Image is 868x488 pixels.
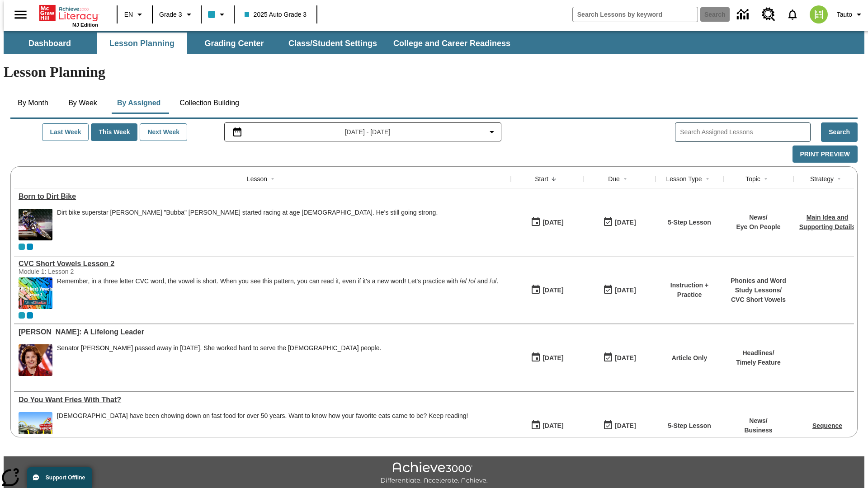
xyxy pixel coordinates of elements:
p: Business [744,426,772,435]
div: Dirt bike superstar James "Bubba" Stewart started racing at age 4. He's still going strong. [57,209,438,240]
a: Born to Dirt Bike, Lessons [19,192,506,201]
button: Print Preview [793,145,858,163]
div: Due [608,174,620,183]
button: Select the date range menu item [228,127,498,137]
div: Strategy [810,174,834,183]
button: 09/11/25: First time the lesson was available [528,214,566,231]
button: Sort [267,174,278,184]
div: Remember, in a three letter CVC word, the vowel is short. When you see this pattern, you can read... [57,277,498,309]
img: Senator Dianne Feinstein of California smiles with the U.S. flag behind her. [19,344,52,376]
div: Lesson [247,174,267,183]
div: OL 2025 Auto Grade 4 [27,312,33,319]
a: CVC Short Vowels Lesson 2, Lessons [19,260,506,268]
button: Open side menu [7,1,34,28]
div: SubNavbar [4,33,519,54]
div: Dirt bike superstar [PERSON_NAME] "Bubba" [PERSON_NAME] started racing at age [DEMOGRAPHIC_DATA].... [57,209,438,216]
a: Do You Want Fries With That?, Lessons [19,396,506,404]
div: [DATE] [615,352,636,364]
button: Language: EN, Select a language [120,6,149,23]
button: Sort [702,174,713,184]
button: 09/11/25: Last day the lesson can be accessed [600,214,639,231]
div: Start [535,174,548,183]
p: Eye On People [736,222,780,232]
button: Select a new avatar [804,3,833,26]
button: 09/11/25: First time the lesson was available [528,349,566,366]
div: Born to Dirt Bike [19,192,506,201]
p: News / [736,213,780,222]
button: Search [821,122,858,142]
button: Profile/Settings [833,6,868,23]
div: [DATE] [542,420,563,432]
button: 09/11/25: Last day the lesson can be accessed [600,417,639,434]
div: CVC Short Vowels Lesson 2 [19,260,506,268]
button: Class color is light blue. Change class color [204,6,231,23]
input: search field [573,7,698,22]
button: 09/11/25: Last day the lesson can be accessed [600,282,639,299]
div: [DATE] [615,217,636,228]
input: Search Assigned Lessons [680,126,810,139]
button: 09/11/25: First time the lesson was available [528,417,566,434]
button: By Week [60,92,105,114]
p: Remember, in a three letter CVC word, the vowel is short. When you see this pattern, you can read... [57,277,498,285]
a: Data Center [731,2,756,27]
span: EN [124,10,133,19]
img: Achieve3000 Differentiate Accelerate Achieve [380,462,488,485]
span: Grade 3 [159,10,182,19]
p: Timely Feature [736,358,781,367]
button: College and Career Readiness [386,33,518,54]
h1: Lesson Planning [4,64,864,80]
button: Lesson Planning [97,33,187,54]
a: Notifications [781,3,804,26]
div: Senator Dianne Feinstein passed away in September 2023. She worked hard to serve the American peo... [57,344,381,376]
p: 5-Step Lesson [668,218,711,227]
p: Instruction + Practice [660,281,719,300]
div: Module 1: Lesson 2 [19,268,154,275]
div: [DATE] [615,420,636,432]
a: Sequence [812,422,842,429]
p: Article Only [672,353,708,363]
div: Topic [745,174,760,183]
div: [DATE] [542,352,563,364]
button: Class/Student Settings [281,33,384,54]
a: Resource Center, Will open in new tab [756,2,781,27]
button: By Assigned [110,92,168,114]
a: Main Idea and Supporting Details [799,214,855,230]
button: By Month [10,92,56,114]
p: CVC Short Vowels [728,295,789,305]
p: Headlines / [736,348,781,358]
div: SubNavbar [4,31,864,54]
button: Last Week [42,123,89,141]
span: NJ Edition [72,22,98,28]
div: Americans have been chowing down on fast food for over 50 years. Want to know how your favorite e... [57,412,468,444]
div: [DATE] [542,285,563,296]
img: avatar image [810,5,828,23]
button: This Week [91,123,137,141]
div: Current Class [19,312,25,319]
div: OL 2025 Auto Grade 4 [27,244,33,250]
div: Dianne Feinstein: A Lifelong Leader [19,328,506,336]
p: Phonics and Word Study Lessons / [728,276,789,295]
img: One of the first McDonald's stores, with the iconic red sign and golden arches. [19,412,52,444]
button: 09/11/25: Last day the lesson can be accessed [600,349,639,366]
div: Senator [PERSON_NAME] passed away in [DATE]. She worked hard to serve the [DEMOGRAPHIC_DATA] people. [57,344,381,352]
div: Lesson Type [666,174,702,183]
button: Sort [620,174,631,184]
button: Grade: Grade 3, Select a grade [156,6,198,23]
button: Support Offline [27,467,92,488]
button: Sort [760,174,771,184]
span: [DATE] - [DATE] [345,127,391,137]
svg: Collapse Date Range Filter [486,127,497,137]
div: Home [39,3,98,28]
button: Sort [834,174,844,184]
img: CVC Short Vowels Lesson 2. [19,277,52,309]
p: News / [744,416,772,426]
span: 2025 Auto Grade 3 [245,10,307,19]
button: Next Week [140,123,187,141]
button: Collection Building [172,92,246,114]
